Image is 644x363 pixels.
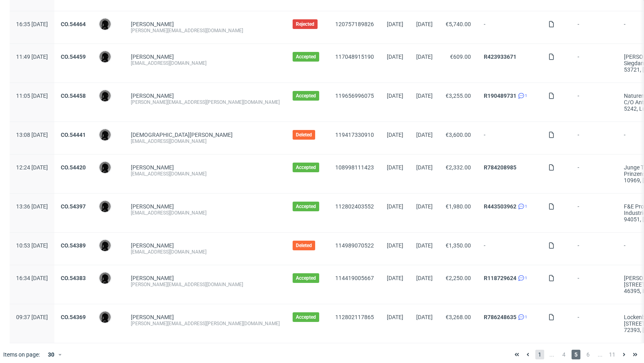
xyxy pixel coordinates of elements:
[484,164,516,171] a: R784208985
[547,350,556,359] span: ...
[446,314,471,320] span: €3,268.00
[61,275,86,281] a: CO.54383
[296,54,316,60] span: Accepted
[387,132,403,138] span: [DATE]
[578,275,611,294] span: -
[99,240,111,251] img: Dawid Urbanowicz
[16,132,48,138] span: 13:08 [DATE]
[61,93,86,99] a: CO.54458
[131,99,280,105] div: [PERSON_NAME][EMAIL_ADDRESS][PERSON_NAME][DOMAIN_NAME]
[578,132,611,144] span: -
[416,275,433,281] span: [DATE]
[16,54,48,60] span: 11:49 [DATE]
[99,19,111,30] img: Dawid Urbanowicz
[61,21,86,27] a: CO.54464
[3,351,40,359] span: Items on page:
[484,21,535,34] span: -
[131,320,280,327] div: [PERSON_NAME][EMAIL_ADDRESS][PERSON_NAME][DOMAIN_NAME]
[99,90,111,101] img: Dawid Urbanowicz
[335,203,374,210] a: 112802403552
[43,349,58,360] div: 30
[131,27,280,34] div: [PERSON_NAME][EMAIL_ADDRESS][DOMAIN_NAME]
[335,242,374,249] a: 114989070522
[446,21,471,27] span: €5,740.00
[416,242,433,249] span: [DATE]
[387,275,403,281] span: [DATE]
[535,350,544,359] span: 1
[61,164,86,171] a: CO.54420
[416,132,433,138] span: [DATE]
[387,203,403,210] span: [DATE]
[99,311,111,323] img: Dawid Urbanowicz
[484,132,535,144] span: -
[131,314,174,320] a: [PERSON_NAME]
[16,314,48,320] span: 09:37 [DATE]
[296,203,316,210] span: Accepted
[131,132,233,138] a: [DEMOGRAPHIC_DATA][PERSON_NAME]
[559,350,568,359] span: 4
[131,203,174,210] a: [PERSON_NAME]
[131,281,280,288] div: [PERSON_NAME][EMAIL_ADDRESS][DOMAIN_NAME]
[296,314,316,320] span: Accepted
[525,314,527,320] span: 1
[335,93,374,99] a: 119656996075
[99,272,111,284] img: Dawid Urbanowicz
[578,242,611,255] span: -
[61,132,86,138] a: CO.54441
[516,203,527,210] a: 1
[387,314,403,320] span: [DATE]
[16,203,48,210] span: 13:36 [DATE]
[99,201,111,212] img: Dawid Urbanowicz
[446,275,471,281] span: €2,250.00
[61,54,86,60] a: CO.54459
[335,275,374,281] a: 114419005667
[387,242,403,249] span: [DATE]
[387,21,403,27] span: [DATE]
[296,21,314,27] span: Rejected
[446,132,471,138] span: €3,600.00
[131,93,174,99] a: [PERSON_NAME]
[16,275,48,281] span: 16:34 [DATE]
[387,54,403,60] span: [DATE]
[99,162,111,173] img: Dawid Urbanowicz
[335,21,374,27] a: 120757189826
[578,164,611,184] span: -
[484,203,516,210] a: R443503962
[446,203,471,210] span: €1,980.00
[16,93,48,99] span: 11:05 [DATE]
[450,54,471,60] span: €609.00
[16,21,48,27] span: 16:35 [DATE]
[131,138,280,144] div: [EMAIL_ADDRESS][DOMAIN_NAME]
[131,21,174,27] a: [PERSON_NAME]
[578,314,611,333] span: -
[484,242,535,255] span: -
[446,242,471,249] span: €1,350.00
[61,314,86,320] a: CO.54369
[516,275,527,281] a: 1
[61,242,86,249] a: CO.54389
[525,93,527,99] span: 1
[608,350,617,359] span: 11
[131,171,280,177] div: [EMAIL_ADDRESS][DOMAIN_NAME]
[446,164,471,171] span: €2,332.00
[416,314,433,320] span: [DATE]
[16,164,48,171] span: 12:24 [DATE]
[484,314,516,320] a: R786248635
[416,164,433,171] span: [DATE]
[131,54,174,60] a: [PERSON_NAME]
[484,54,516,60] a: R423933671
[572,350,580,359] span: 5
[484,93,516,99] a: R190489731
[516,314,527,320] a: 1
[16,242,48,249] span: 10:53 [DATE]
[584,350,592,359] span: 6
[446,93,471,99] span: €3,255.00
[525,275,527,281] span: 1
[99,129,111,140] img: Dawid Urbanowicz
[596,350,605,359] span: ...
[296,275,316,281] span: Accepted
[335,54,374,60] a: 117048915190
[99,51,111,62] img: Dawid Urbanowicz
[516,93,527,99] a: 1
[335,314,374,320] a: 112802117865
